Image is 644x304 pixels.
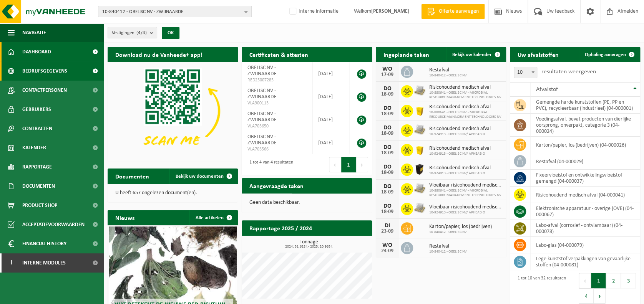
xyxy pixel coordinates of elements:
p: U heeft 657 ongelezen document(en). [115,190,230,196]
div: 23-09 [380,229,395,234]
h2: Documenten [108,169,157,183]
span: 10-924913 - OBELISC NV/ APHEABIO [429,210,502,215]
h2: Rapportage 2025 / 2024 [242,220,320,235]
label: Interne informatie [288,6,339,17]
div: 17-09 [380,72,395,78]
div: 18-09 [380,170,395,175]
div: 18-09 [380,209,395,215]
span: 10-840412 - OBELISC NV [429,249,467,254]
span: Gebruikers [22,100,51,119]
span: 10-840412 - OBELISC NV [429,73,467,78]
span: 10 [514,67,537,78]
div: 18-09 [380,190,395,195]
td: [DATE] [312,131,349,154]
span: Product Shop [22,196,57,215]
a: Ophaling aanvragen [579,47,639,62]
a: Alle artikelen [189,210,237,225]
span: Vestigingen [112,27,147,39]
td: [DATE] [312,62,349,85]
span: 10-880641 - OBELISC NV - MICROBIAL RESOURCE MANAGEMENT TECHNOLOGIES NV [429,188,502,198]
span: Bekijk uw kalender [452,52,492,57]
span: Contactpersonen [22,81,67,100]
span: Documenten [22,177,55,196]
img: LP-SB-00050-HPE-51 [413,162,426,175]
span: Risicohoudend medisch afval [429,84,502,91]
span: VLA703566 [247,146,306,152]
td: [DATE] [312,85,349,108]
div: DO [380,203,395,209]
h2: Certificaten & attesten [242,47,316,62]
span: 10-840412 - OBELISC NV - ZWIJNAARDE [102,6,241,18]
button: Next [356,157,368,172]
span: Rapportage [22,157,52,177]
button: Next [594,288,606,304]
span: OBELISC NV - ZWIJNAARDE [247,65,277,77]
button: 3 [621,273,636,288]
div: 18-09 [380,150,395,156]
span: Risicohoudend medisch afval [429,126,491,132]
h2: Ingeplande taken [376,47,437,62]
div: DO [380,144,395,150]
button: Previous [579,273,591,288]
span: 10-924913 - OBELISC NV/ APHEABIO [429,132,491,137]
span: Risicohoudend medisch afval [429,145,491,152]
div: WO [380,242,395,248]
div: 18-09 [380,92,395,97]
a: Bekijk rapportage [315,235,371,251]
span: Bedrijfsgegevens [22,61,67,81]
h2: Aangevraagde taken [242,178,311,193]
a: Offerte aanvragen [421,4,485,19]
span: VLA703650 [247,123,306,129]
span: VLA900113 [247,100,306,106]
span: Dashboard [22,42,51,61]
span: Contracten [22,119,52,138]
span: 10-880641 - OBELISC NV - MICROBIAL RESOURCE MANAGEMENT TECHNOLOGIES NV [429,110,502,119]
img: LP-PA-00000-WDN-11 [413,84,426,97]
img: LP-PA-00000-WDN-11 [413,123,426,136]
div: WO [380,66,395,72]
td: labo-afval (corrosief - ontvlambaar) (04-000078) [530,220,640,237]
button: 1 [341,157,356,172]
td: restafval (04-000029) [530,153,640,170]
p: Geen data beschikbaar. [249,200,364,205]
span: Vloeibaar risicohoudend medisch afval [429,204,502,210]
img: LP-PA-00000-WDN-11 [413,182,426,195]
span: OBELISC NV - ZWIJNAARDE [247,134,277,146]
td: fixeervloeistof en ontwikkelingsvloeistof gemengd (04-000037) [530,170,640,187]
img: LP-PA-00000-WDN-11 [413,202,426,215]
span: Afvalstof [536,86,558,93]
img: LP-SB-00050-HPE-22 [413,143,426,156]
span: 10-924913 - OBELISC NV/ APHEABIO [429,171,491,176]
button: 4 [579,288,594,304]
button: 1 [591,273,606,288]
h2: Uw afvalstoffen [510,47,566,62]
count: (4/4) [136,30,147,35]
div: 18-09 [380,111,395,117]
div: DO [380,86,395,92]
span: OBELISC NV - ZWIJNAARDE [247,88,277,100]
td: risicohoudend medisch afval (04-000041) [530,187,640,203]
label: resultaten weergeven [541,69,596,75]
span: I [8,253,15,273]
span: Restafval [429,67,467,73]
div: DI [380,223,395,229]
div: 24-09 [380,248,395,254]
button: 10-840412 - OBELISC NV - ZWIJNAARDE [98,6,252,17]
td: elektronische apparatuur - overige (OVE) (04-000067) [530,203,640,220]
strong: [PERSON_NAME] [371,8,410,14]
span: Financial History [22,234,66,253]
span: Navigatie [22,23,46,42]
a: Bekijk uw documenten [169,169,237,184]
span: 10 [514,67,537,78]
button: 2 [606,273,621,288]
span: Risicohoudend medisch afval [429,165,491,171]
button: OK [162,27,179,39]
div: DO [380,125,395,131]
div: DO [380,183,395,190]
td: karton/papier, los (bedrijven) (04-000026) [530,137,640,153]
td: voedingsafval, bevat producten van dierlijke oorsprong, onverpakt, categorie 3 (04-000024) [530,114,640,137]
span: OBELISC NV - ZWIJNAARDE [247,111,277,123]
span: Bekijk uw documenten [176,174,224,179]
span: 2024: 31,628 t - 2025: 20,963 t [246,245,372,249]
span: Interne modules [22,253,66,273]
